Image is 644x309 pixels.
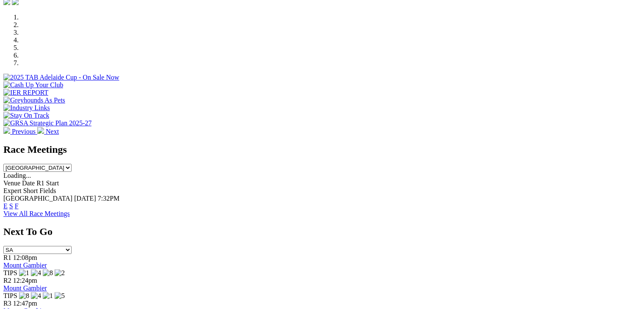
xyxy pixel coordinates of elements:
[3,210,70,217] a: View All Race Meetings
[3,254,11,261] span: R1
[3,74,119,81] img: 2025 TAB Adelaide Cup - On Sale Now
[13,277,37,284] span: 12:24pm
[37,127,44,134] img: chevron-right-pager-white.svg
[12,128,36,135] span: Previous
[3,127,10,134] img: chevron-left-pager-white.svg
[31,269,41,277] img: 4
[37,128,59,135] a: Next
[3,97,65,104] img: Greyhounds As Pets
[3,112,49,119] img: Stay On Track
[46,128,59,135] span: Next
[15,202,19,210] a: F
[3,262,47,269] a: Mount Gambier
[13,300,37,307] span: 12:47pm
[74,195,96,202] span: [DATE]
[3,89,48,97] img: IER REPORT
[55,269,65,277] img: 2
[3,195,72,202] span: [GEOGRAPHIC_DATA]
[3,81,63,89] img: Cash Up Your Club
[23,187,38,194] span: Short
[3,172,31,179] span: Loading...
[3,119,91,127] img: GRSA Strategic Plan 2025-27
[3,277,11,284] span: R2
[22,179,35,187] span: Date
[43,269,53,277] img: 8
[3,144,641,155] h2: Race Meetings
[3,300,11,307] span: R3
[19,292,29,300] img: 8
[98,195,120,202] span: 7:32PM
[3,269,17,276] span: TIPS
[3,187,22,194] span: Expert
[19,269,29,277] img: 1
[9,202,13,210] a: S
[39,187,56,194] span: Fields
[3,292,17,299] span: TIPS
[3,284,47,292] a: Mount Gambier
[3,128,37,135] a: Previous
[43,292,53,300] img: 1
[3,179,20,187] span: Venue
[3,104,50,112] img: Industry Links
[13,254,37,261] span: 12:08pm
[31,292,41,300] img: 4
[36,179,59,187] span: R1 Start
[55,292,65,300] img: 5
[3,202,8,210] a: E
[3,226,641,237] h2: Next To Go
